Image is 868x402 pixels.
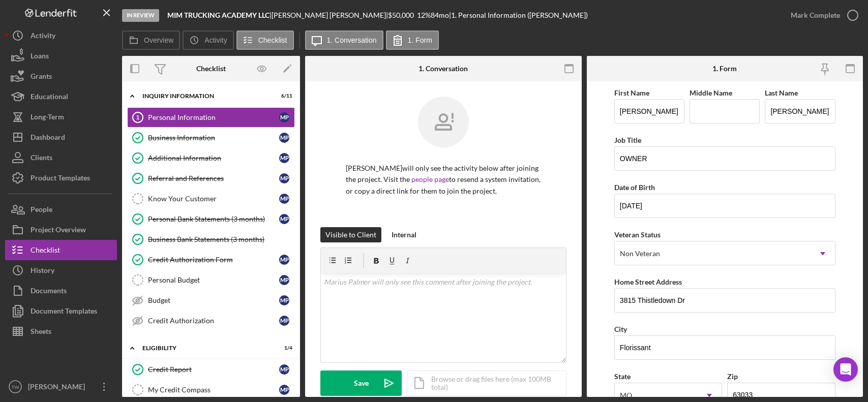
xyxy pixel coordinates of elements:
label: Zip [727,372,738,381]
div: M P [279,214,289,224]
button: Activity [5,25,117,46]
div: Grants [31,66,52,89]
div: 84 mo [431,11,449,19]
button: Internal [386,227,422,242]
label: Checklist [258,36,287,44]
div: | 1. Personal Information ([PERSON_NAME]) [449,11,588,19]
button: Educational [5,86,117,107]
button: Checklist [5,240,117,260]
div: In Review [122,9,159,22]
div: Loans [31,46,49,69]
div: [PERSON_NAME] [25,377,92,399]
button: Project Overview [5,220,117,240]
div: Business Bank Statements (3 months) [148,235,294,243]
div: Know Your Customer [148,195,279,203]
button: History [5,260,117,281]
button: Loans [5,46,117,66]
div: Personal Bank Statements (3 months) [148,215,279,223]
a: BudgetMP [127,290,295,311]
div: Additional Information [148,154,279,162]
button: TW[PERSON_NAME] [5,377,117,397]
div: 1. Form [712,65,737,73]
a: Personal BudgetMP [127,270,295,290]
div: Documents [31,281,67,303]
div: Sheets [31,321,51,344]
div: Activity [31,25,55,48]
div: Checklist [196,65,226,73]
a: Product Templates [5,168,117,188]
div: Personal Information [148,113,279,121]
div: M P [279,275,289,285]
div: Project Overview [31,220,86,242]
button: Save [320,370,402,396]
div: Educational [31,86,68,109]
div: Credit Authorization Form [148,256,279,264]
label: Overview [144,36,173,44]
label: Activity [204,36,227,44]
label: Middle Name [690,88,732,97]
button: Visible to Client [320,227,381,242]
button: 1. Conversation [305,30,383,50]
button: Mark Complete [781,5,863,25]
div: ELIGIBILITY [142,345,267,351]
label: City [614,325,627,333]
a: Business InformationMP [127,128,295,148]
div: MO [620,391,632,399]
a: Know Your CustomerMP [127,189,295,209]
div: Personal Budget [148,276,279,284]
div: Product Templates [31,168,90,191]
button: People [5,199,117,220]
div: Mark Complete [791,5,840,25]
text: TW [12,384,20,390]
div: Credit Report [148,365,279,374]
div: Checklist [31,240,60,263]
label: 1. Conversation [327,36,377,44]
div: Non Veteran [620,250,660,258]
div: M P [279,364,289,375]
div: INQUIRY INFORMATION [142,93,267,99]
div: M P [279,173,289,183]
label: Home Street Address [614,277,682,286]
div: Internal [392,227,416,242]
label: Job Title [614,136,641,144]
div: Visible to Client [325,227,376,242]
div: Document Templates [31,301,97,324]
label: 1. Form [408,36,432,44]
a: My Credit CompassMP [127,380,295,400]
div: Clients [31,147,52,170]
button: Dashboard [5,127,117,147]
button: Overview [122,30,180,50]
div: Budget [148,296,279,304]
a: Grants [5,66,117,86]
div: M P [279,385,289,395]
div: Save [354,370,369,396]
div: M P [279,255,289,265]
div: Long-Term [31,107,64,130]
div: M P [279,153,289,163]
a: Sheets [5,321,117,342]
a: Credit AuthorizationMP [127,311,295,331]
a: Additional InformationMP [127,148,295,168]
div: Credit Authorization [148,317,279,325]
a: Referral and ReferencesMP [127,168,295,189]
div: M P [279,316,289,326]
div: People [31,199,52,222]
span: $50,000 [388,11,414,19]
div: Dashboard [31,127,65,150]
a: Documents [5,281,117,301]
div: History [31,260,54,283]
div: 1 / 4 [274,345,292,351]
button: Activity [183,30,233,50]
button: Document Templates [5,301,117,321]
a: Business Bank Statements (3 months) [127,229,295,250]
div: [PERSON_NAME] [PERSON_NAME] | [272,11,388,19]
button: Long-Term [5,107,117,127]
button: Clients [5,147,117,168]
div: 6 / 11 [274,93,292,99]
a: Personal Bank Statements (3 months)MP [127,209,295,229]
